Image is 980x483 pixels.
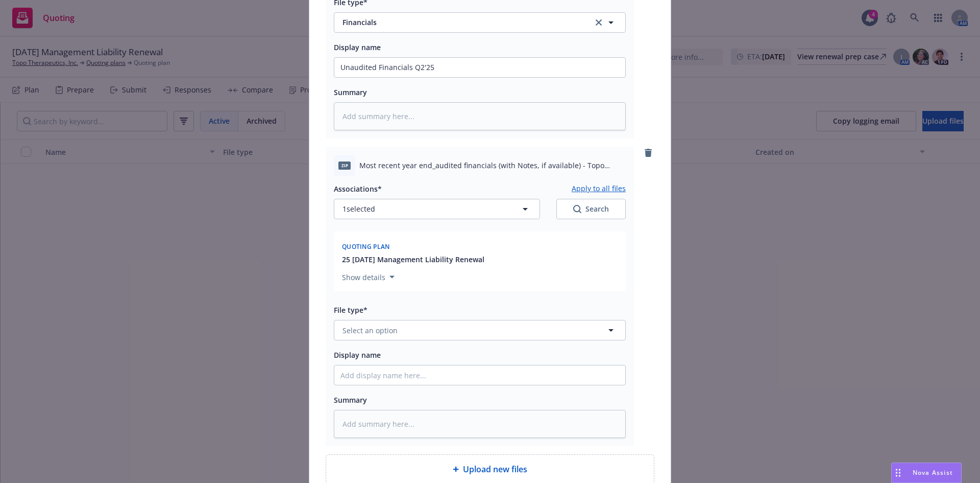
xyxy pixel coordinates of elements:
span: Summary [334,87,367,97]
button: SearchSearch [556,199,626,219]
button: Show details [338,271,399,283]
button: 1selected [334,199,540,219]
svg: Search [573,205,581,213]
span: Display name [334,42,381,52]
span: Select an option [342,325,398,336]
span: Nova Assist [913,468,953,477]
span: 1 selected [342,203,375,214]
input: Add display name here... [334,365,625,385]
span: zip [338,162,351,169]
button: Financialsclear selection [334,12,626,33]
div: Drag to move [892,463,904,482]
button: Apply to all files [572,182,626,195]
input: Add display name here... [334,58,625,77]
div: Search [573,204,609,214]
span: Financials [342,17,579,28]
span: Display name [334,350,381,360]
button: 25 [DATE] Management Liability Renewal [342,254,484,265]
a: remove [642,147,654,159]
button: Select an option [334,320,626,340]
span: Associations* [334,184,382,194]
a: clear selection [593,16,605,29]
span: File type* [334,305,367,315]
span: Summary [334,395,367,405]
span: Most recent year end_audited financials (with Notes, if available) - Topo Therapeutics, Inc..zip [359,160,626,171]
button: Nova Assist [891,463,962,483]
span: Upload new files [463,463,527,475]
span: Quoting plan [342,242,390,251]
